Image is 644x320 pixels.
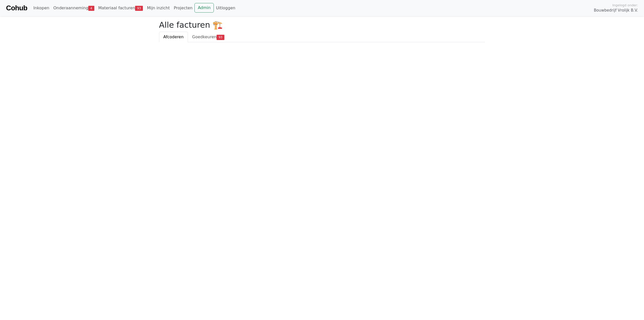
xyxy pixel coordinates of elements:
[135,6,143,11] span: 93
[159,32,188,42] a: Afcoderen
[192,34,217,39] span: Goedkeuren
[159,20,485,30] h2: Alle facturen 🏗️
[188,32,229,42] a: Goedkeuren93
[194,3,214,13] a: Admin
[145,3,172,13] a: Mijn inzicht
[217,35,224,40] span: 93
[51,3,96,13] a: Onderaanneming4
[612,3,638,8] span: Ingelogd onder:
[594,8,638,13] span: Bouwbedrijf Vrolijk B.V.
[6,2,27,14] a: Cohub
[88,6,94,11] span: 4
[31,3,51,13] a: Inkopen
[163,34,184,39] span: Afcoderen
[214,3,237,13] a: Uitloggen
[96,3,145,13] a: Materiaal facturen93
[172,3,195,13] a: Projecten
